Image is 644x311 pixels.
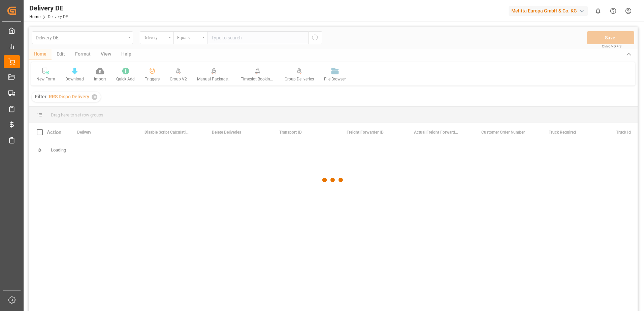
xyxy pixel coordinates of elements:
button: Melitta Europa GmbH & Co. KG [509,4,590,17]
div: Delivery DE [29,3,68,13]
a: Home [29,14,40,19]
div: Melitta Europa GmbH & Co. KG [509,6,588,16]
button: show 0 new notifications [590,3,606,19]
button: Help Center [606,3,621,19]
